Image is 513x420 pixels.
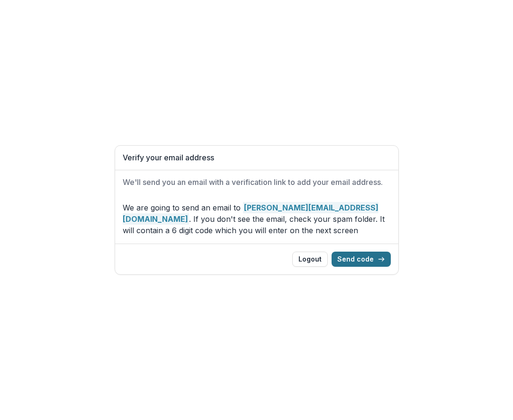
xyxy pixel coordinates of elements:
button: Send code [332,252,391,267]
h2: We'll send you an email with a verification link to add your email address. [123,178,391,187]
h1: Verify your email address [123,153,391,162]
strong: [PERSON_NAME][EMAIL_ADDRESS][DOMAIN_NAME] [123,202,378,225]
p: We are going to send an email to . If you don't see the email, check your spam folder. It will co... [123,202,391,236]
button: Logout [292,252,328,267]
